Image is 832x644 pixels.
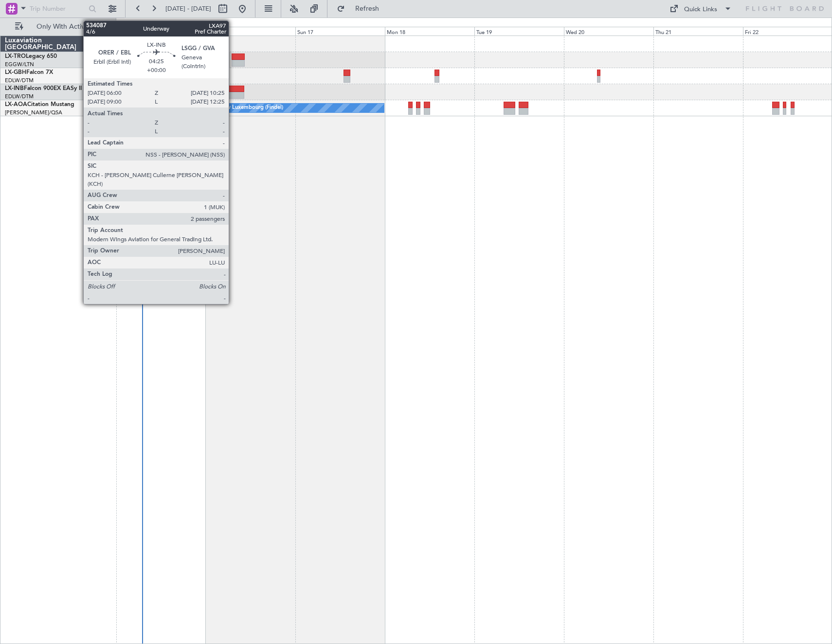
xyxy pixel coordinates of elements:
[385,27,474,36] div: Mon 18
[5,109,62,116] a: [PERSON_NAME]/QSA
[165,4,211,13] span: [DATE] - [DATE]
[208,101,283,115] div: No Crew Luxembourg (Findel)
[30,1,86,16] input: Trip Number
[5,102,74,107] a: LX-AOACitation Mustang
[332,1,391,17] button: Refresh
[5,70,53,75] a: LX-GBHFalcon 7X
[5,54,57,59] a: LX-TROLegacy 650
[5,86,24,91] span: LX-INB
[116,27,206,36] div: Fri 15
[5,70,26,75] span: LX-GBH
[564,27,653,36] div: Wed 20
[474,27,564,36] div: Tue 19
[5,77,34,84] a: EDLW/DTM
[5,93,34,100] a: EDLW/DTM
[5,54,26,59] span: LX-TRO
[665,1,737,17] button: Quick Links
[25,23,103,30] span: Only With Activity
[5,102,27,107] span: LX-AOA
[295,27,385,36] div: Sun 17
[5,61,34,68] a: EGGW/LTN
[118,19,134,28] div: [DATE]
[206,27,295,36] div: Sat 16
[347,5,388,12] span: Refresh
[684,5,717,15] div: Quick Links
[11,19,106,35] button: Only With Activity
[653,27,743,36] div: Thu 21
[5,86,82,91] a: LX-INBFalcon 900EX EASy II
